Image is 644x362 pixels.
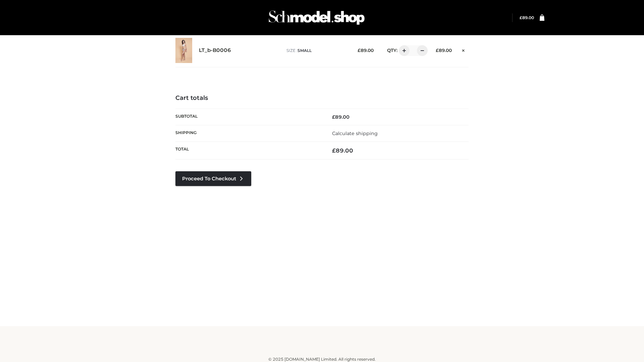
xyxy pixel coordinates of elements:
span: £ [520,15,522,20]
bdi: 89.00 [436,48,452,53]
bdi: 89.00 [520,15,534,20]
a: LT_b-B0006 [199,47,231,54]
a: £89.00 [520,15,534,20]
img: Schmodel Admin 964 [266,4,367,31]
bdi: 89.00 [358,48,374,53]
div: QTY: [380,45,425,56]
span: £ [332,114,335,120]
span: £ [358,48,361,53]
th: Shipping [175,125,322,141]
th: Subtotal [175,109,322,125]
span: £ [436,48,439,53]
h4: Cart totals [175,95,469,102]
th: Total [175,142,322,160]
bdi: 89.00 [332,114,350,120]
span: £ [332,147,336,154]
bdi: 89.00 [332,147,353,154]
a: Proceed to Checkout [175,171,251,186]
p: size : [286,48,347,54]
a: Remove this item [459,45,469,54]
span: SMALL [298,48,312,53]
a: Calculate shipping [332,130,378,136]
